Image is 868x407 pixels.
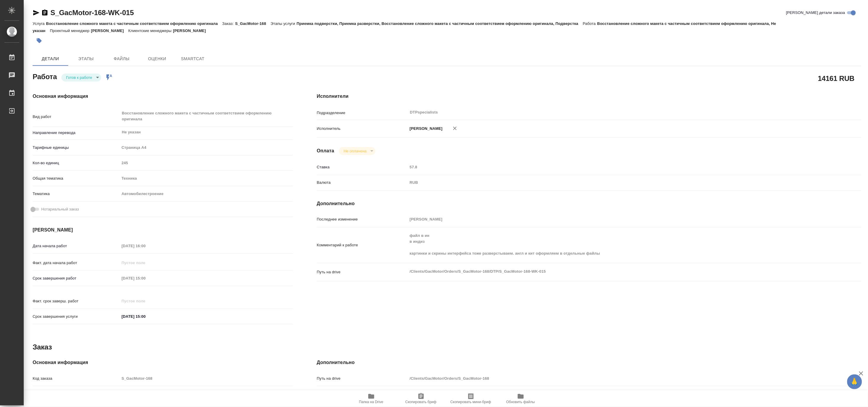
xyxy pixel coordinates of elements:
h4: Дополнительно [317,200,861,207]
p: Общая тематика [33,175,120,181]
button: Обновить файлы [496,390,546,407]
button: Скопировать мини-бриф [446,390,496,407]
h2: Работа [33,71,57,82]
p: S_GacMotor-168 [235,21,271,26]
p: Факт. срок заверш. работ [33,298,120,304]
span: Этапы [72,55,100,63]
div: Страница А4 [120,143,293,153]
p: [PERSON_NAME] [173,28,210,33]
h4: Основная информация [33,359,293,366]
p: Подразделение [317,110,407,116]
p: Клиентские менеджеры [128,28,173,33]
p: Исполнитель [317,126,407,132]
p: [PERSON_NAME] [407,126,442,132]
p: Ставка [317,164,407,170]
p: Последнее изменение [317,216,407,222]
input: Пустое поле [120,242,171,250]
span: Папка на Drive [359,400,383,404]
div: Готов к работе [61,74,101,82]
p: Дата начала работ [33,243,120,249]
p: [PERSON_NAME] [91,28,128,33]
p: Услуга [33,21,46,26]
span: Скопировать мини-бриф [450,400,491,404]
h4: Исполнители [317,93,861,100]
input: Пустое поле [407,374,816,383]
div: Автомобилестроение [120,189,293,199]
h2: 14161 RUB [818,73,855,83]
p: Работа [583,21,598,26]
span: Обновить файлы [506,400,535,404]
span: Файлы [107,55,136,63]
button: Добавить тэг [33,34,46,47]
p: Срок завершения работ [33,275,120,281]
p: Путь на drive [317,269,407,275]
input: ✎ Введи что-нибудь [120,312,171,321]
span: [PERSON_NAME] детали заказа [786,10,845,16]
p: Кол-во единиц [33,160,120,166]
span: SmartCat [179,55,207,63]
input: Пустое поле [407,215,816,224]
input: Пустое поле [120,390,293,398]
input: Пустое поле [407,163,816,171]
input: Пустое поле [120,258,171,267]
div: RUB [407,178,816,188]
div: Готов к работе [339,147,375,155]
p: Приемка подверстки, Приемка разверстки, Восстановление сложного макета с частичным соответствием ... [297,21,583,26]
p: Проектный менеджер [50,28,91,33]
span: Скопировать бриф [405,400,437,404]
span: Детали [36,55,65,63]
textarea: файл в ин в индиз картинки и скрины интерфейса тоже разверстываем. англ и кит оформляем в отдельн... [407,231,816,258]
p: Комментарий к работе [317,242,407,248]
p: Тематика [33,191,120,197]
h2: Заказ [33,342,52,352]
input: Пустое поле [120,374,293,383]
button: Удалить исполнителя [448,122,461,135]
a: S_GacMotor-168-WK-015 [50,9,134,17]
p: Факт. дата начала работ [33,260,120,266]
button: Скопировать ссылку для ЯМессенджера [33,9,40,16]
h4: Оплата [317,147,334,154]
input: Пустое поле [120,274,171,282]
p: Код заказа [33,376,120,382]
input: Пустое поле [120,297,171,305]
p: Путь на drive [317,376,407,382]
button: Готов к работе [64,75,94,80]
button: 🙏 [847,374,862,389]
p: Срок завершения услуги [33,314,120,320]
p: Валюта [317,180,407,186]
span: 🙏 [850,376,860,388]
div: Техника [120,173,293,183]
button: Папка на Drive [346,390,396,407]
p: Этапы услуги [271,21,297,26]
input: Пустое поле [120,159,293,167]
button: Скопировать ссылку [41,9,48,16]
h4: [PERSON_NAME] [33,226,293,234]
p: Вид работ [33,114,120,120]
h4: Дополнительно [317,359,861,366]
button: Не оплачена [342,149,368,154]
p: Восстановление сложного макета с частичным соответствием оформлению оригинала [46,21,222,26]
p: Тарифные единицы [33,145,120,151]
button: Скопировать бриф [396,390,446,407]
p: Заказ: [222,21,235,26]
span: Оценки [143,55,171,63]
input: Пустое поле [407,390,816,398]
p: Направление перевода [33,130,120,136]
textarea: /Clients/GacMotor/Orders/S_GacMotor-168/DTP/S_GacMotor-168-WK-015 [407,266,816,277]
span: Нотариальный заказ [41,206,79,212]
h4: Основная информация [33,93,293,100]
